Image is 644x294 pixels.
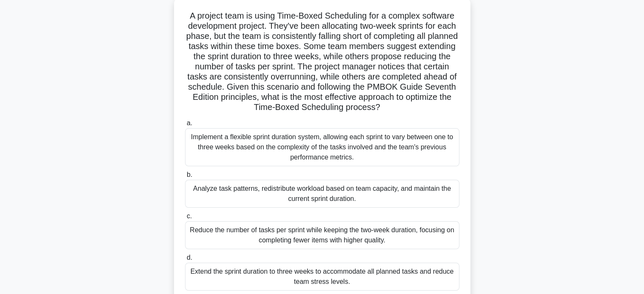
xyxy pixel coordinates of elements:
[187,119,192,126] span: a.
[187,171,192,178] span: b.
[187,254,192,261] span: d.
[185,221,459,249] div: Reduce the number of tasks per sprint while keeping the two-week duration, focusing on completing...
[185,128,459,166] div: Implement a flexible sprint duration system, allowing each sprint to vary between one to three we...
[185,263,459,291] div: Extend the sprint duration to three weeks to accommodate all planned tasks and reduce team stress...
[187,212,192,220] span: c.
[184,11,460,113] h5: A project team is using Time-Boxed Scheduling for a complex software development project. They've...
[185,180,459,208] div: Analyze task patterns, redistribute workload based on team capacity, and maintain the current spr...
